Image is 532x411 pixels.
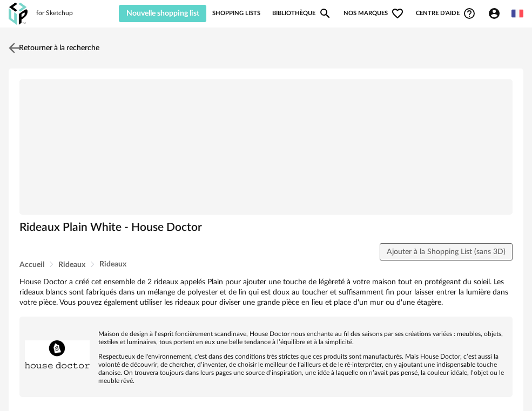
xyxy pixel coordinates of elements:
div: House Doctor a créé cet ensemble de 2 rideaux appelés Plain pour ajouter une touche de légèreté à... [19,277,513,308]
h1: Rideaux Plain White - House Doctor [19,220,513,235]
div: for Sketchup [36,9,73,18]
img: Product pack shot [19,79,513,215]
span: Account Circle icon [488,7,506,20]
span: Nouvelle shopping list [126,10,199,17]
span: Account Circle icon [488,7,501,20]
div: Breadcrumb [19,261,513,269]
span: Ajouter à la Shopping List (sans 3D) [387,248,506,256]
img: brand logo [25,322,90,387]
p: Maison de design à l’esprit foncièrement scandinave, House Doctor nous enchante au fil des saison... [25,330,507,346]
span: Magnify icon [319,7,332,20]
p: Respectueux de l'environnement, c'est dans des conditions très strictes que ces produits sont man... [25,353,507,385]
span: Rideaux [58,261,85,269]
img: OXP [9,3,28,25]
button: Nouvelle shopping list [119,5,206,22]
a: Retourner à la recherche [6,36,99,60]
span: Rideaux [99,261,126,268]
span: Help Circle Outline icon [463,7,476,20]
img: svg+xml;base64,PHN2ZyB3aWR0aD0iMjQiIGhlaWdodD0iMjQiIHZpZXdCb3g9IjAgMCAyNCAyNCIgZmlsbD0ibm9uZSIgeG... [6,40,22,56]
button: Ajouter à la Shopping List (sans 3D) [380,243,513,261]
img: fr [511,8,523,19]
span: Centre d'aideHelp Circle Outline icon [416,7,476,20]
span: Accueil [19,261,44,269]
a: BibliothèqueMagnify icon [272,5,332,22]
span: Nos marques [344,5,404,22]
span: Heart Outline icon [391,7,404,20]
a: Shopping Lists [212,5,260,22]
